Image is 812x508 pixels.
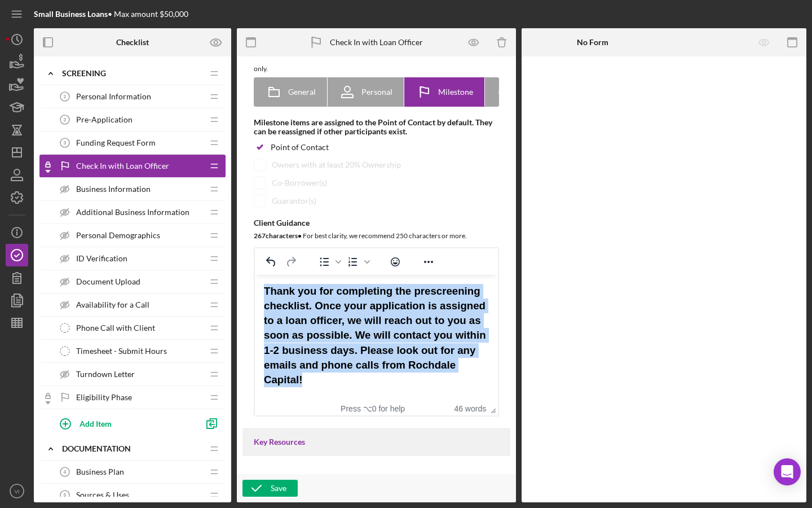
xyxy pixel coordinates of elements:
[76,491,129,500] span: Sources & Uses
[343,254,372,270] div: Numbered list
[62,69,203,78] div: Screening
[76,347,167,356] span: Timesheet - Submit Hours
[64,492,67,498] tspan: 5
[64,94,67,99] tspan: 1
[255,275,498,401] iframe: Rich Text Area
[272,160,401,169] div: Owners with at least 20% Ownership
[330,38,423,47] div: Check In with Loan Officer
[438,87,473,97] span: Milestone
[76,370,135,379] span: Turndown Letter
[486,401,498,415] div: Press the Up and Down arrow keys to resize the editor.
[76,115,133,124] span: Pre-Application
[262,254,281,270] button: Undo
[64,469,67,475] tspan: 4
[76,231,160,240] span: Personal Demographics
[386,254,405,270] button: Emojis
[76,323,155,332] span: Phone Call with Client
[62,444,203,453] div: Documentation
[272,178,327,187] div: Co-Borrower(s)
[76,467,124,476] span: Business Plan
[281,254,301,270] button: Redo
[51,412,197,435] button: Add Item
[335,404,411,413] div: Press ⌥0 for help
[254,118,499,136] div: Milestone items are assigned to the Point of Contact by default. They can be reassigned if other ...
[254,218,499,227] div: Client Guidance
[288,87,316,97] span: General
[419,254,438,270] button: Reveal or hide additional toolbar items
[774,458,801,485] div: Open Intercom Messenger
[76,300,149,309] span: Availability for a Call
[254,467,499,476] div: Document
[64,117,67,122] tspan: 2
[76,393,132,402] span: Eligibility Phase
[271,143,329,152] div: Point of Contact
[116,38,149,47] b: Checklist
[76,185,151,194] span: Business Information
[76,92,151,101] span: Personal Information
[76,277,140,286] span: Document Upload
[271,480,286,497] div: Save
[64,140,67,146] tspan: 3
[254,231,302,240] b: 267 character s •
[76,161,169,170] span: Check In with Loan Officer
[34,9,108,19] b: Small Business Loans
[315,254,343,270] div: Bullet list
[361,87,392,97] span: Personal
[6,480,28,502] button: VI
[14,488,19,494] text: VI
[242,480,298,497] button: Save
[577,38,608,47] b: No Form
[34,10,188,19] div: • Max amount $50,000
[254,437,499,446] div: Key Resources
[76,208,189,217] span: Additional Business Information
[254,52,499,75] div: External and Milestone items are visible to clients. Use Internal for use by your office only.
[76,138,156,147] span: Funding Request Form
[272,196,316,205] div: Guarantor(s)
[80,413,112,434] div: Add Item
[454,404,486,413] button: 46 words
[76,254,127,263] span: ID Verification
[254,230,499,242] div: For best clarity, we recommend 250 characters or more.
